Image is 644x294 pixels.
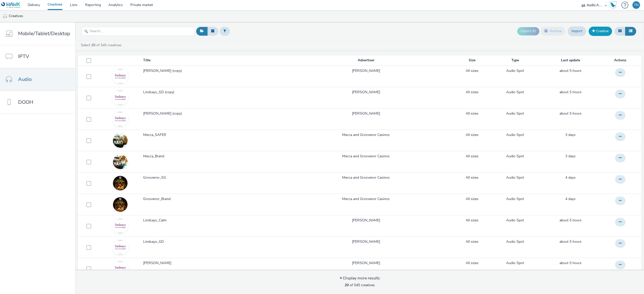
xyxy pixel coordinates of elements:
[454,55,490,66] th: Size
[18,99,33,106] span: DOOH
[506,239,524,244] a: Audio Spot
[565,154,576,159] a: 10 October 2025, 15:15
[565,197,576,201] span: 4 days
[625,27,636,35] button: Table
[568,26,586,36] a: Import
[143,90,277,97] a: Lindsays_GD (copy)
[340,275,380,281] div: Display more results
[143,132,168,137] span: Mecca_SAFER
[559,68,582,73] span: about 5 hours
[278,55,454,66] th: Advertiser
[143,68,277,76] a: [PERSON_NAME] (copy)
[506,197,524,202] a: Audio Spot
[143,261,277,268] a: [PERSON_NAME]
[143,154,277,161] a: Mecca_Brand
[143,111,277,119] a: [PERSON_NAME] (copy)
[113,155,128,169] img: 2cfa6426-42a8-42e6-b672-ac7ea76b8666.jpg
[506,132,524,137] a: Audio Spot
[143,197,277,204] a: Grosvenor_Brand
[18,53,29,60] span: IPTV
[352,218,380,223] a: [PERSON_NAME]
[559,218,582,223] span: about 5 hours
[143,218,169,223] span: Lindsays_Calm
[565,132,576,137] a: 10 October 2025, 15:17
[345,283,349,287] strong: 20
[352,239,380,244] a: [PERSON_NAME]
[565,197,576,202] a: 9 October 2025, 18:59
[565,175,576,180] a: 9 October 2025, 19:00
[490,55,540,66] th: Type
[143,239,277,247] a: Lindsays_GD
[113,133,128,148] img: ffe8409b-b0af-463f-8dfb-00147fe2f3bc.jpg
[113,90,128,105] img: ac35b6bd-ffb6-474b-830d-e455b310c3e4.gif
[143,68,184,73] span: [PERSON_NAME] (copy)
[559,239,582,244] span: about 5 hours
[113,240,128,255] img: ac35b6bd-ffb6-474b-830d-e455b310c3e4.gif
[609,1,617,9] img: Hawk Academy
[466,132,478,137] a: All sizes
[143,90,176,95] span: Lindsays_GD (copy)
[143,197,173,202] span: Grosvenor_Brand
[82,27,195,36] input: Search...
[352,90,380,95] a: [PERSON_NAME]
[143,218,277,225] a: Lindsays_Calm
[113,69,128,84] img: 7eed8302-49f4-4135-af71-ddd8ffe97d82.gif
[559,68,582,73] a: 13 October 2025, 12:41
[634,1,638,9] div: TN
[143,154,166,159] span: Mecca_Brand
[143,132,277,140] a: Mecca_SAFER
[342,132,390,137] a: Mecca and Grosvenor Casinos
[559,90,582,94] span: about 5 hours
[342,154,390,159] a: Mecca and Grosvenor Casinos
[352,111,380,116] a: [PERSON_NAME]
[143,111,184,116] span: [PERSON_NAME] (copy)
[559,261,582,265] span: about 5 hours
[565,175,576,180] span: 4 days
[342,197,390,202] a: Mecca and Grosvenor Casinos
[559,90,582,95] a: 13 October 2025, 12:41
[559,261,582,266] div: 13 October 2025, 12:39
[342,175,390,180] a: Mecca and Grosvenor Casinos
[609,1,619,9] a: Hawk Academy
[540,55,601,66] th: Last update
[559,218,582,223] div: 13 October 2025, 12:38
[143,175,168,180] span: Grosvenor_SG
[466,261,478,266] a: All sizes
[345,283,375,287] span: of 545 creatives
[143,55,278,66] th: Title
[541,27,565,35] button: Archive
[143,239,166,244] span: Lindsays_GD
[466,197,478,202] a: All sizes
[559,239,582,244] a: 13 October 2025, 12:38
[352,68,380,73] a: [PERSON_NAME]
[466,239,478,244] a: All sizes
[506,68,524,73] a: Audio Spot
[113,261,128,276] img: 7eed8302-49f4-4135-af71-ddd8ffe97d82.gif
[517,27,539,35] button: Export ID
[506,154,524,159] a: Audio Spot
[559,111,582,116] a: 13 October 2025, 12:41
[565,154,576,159] span: 3 days
[18,76,32,83] span: Audio
[143,175,277,183] a: Grosvenor_SG
[466,218,478,223] a: All sizes
[113,112,128,126] img: 9b917e45-b2d1-48f3-b6f4-d45289474896.gif
[506,261,524,266] a: Audio Spot
[466,68,478,73] a: All sizes
[1,2,21,8] img: undefined Logo
[113,197,128,212] img: b9d403c8-32df-4206-b5ba-22943d398fb5.jpg
[506,111,524,116] a: Audio Spot
[466,154,478,159] a: All sizes
[466,111,478,116] a: All sizes
[506,175,524,180] a: Audio Spot
[601,55,641,66] th: Actions
[589,27,612,36] a: Creative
